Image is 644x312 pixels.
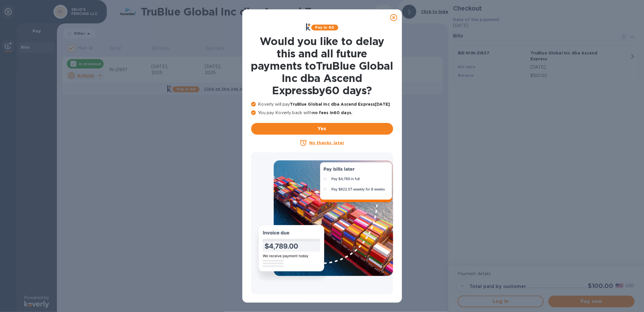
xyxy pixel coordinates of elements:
b: Pay in 60 [315,25,334,30]
p: Koverly will pay [251,101,393,107]
b: no fees in 60 days . [312,110,352,115]
p: You pay Koverly back with [251,110,393,116]
span: Yes [256,125,388,132]
button: Yes [251,123,393,135]
h1: Would you like to delay this and all future payments to TruBlue Global Inc dba Ascend Express by ... [251,35,393,97]
u: No thanks, later [309,140,344,145]
b: TruBlue Global Inc dba Ascend Express [DATE] [290,102,390,107]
